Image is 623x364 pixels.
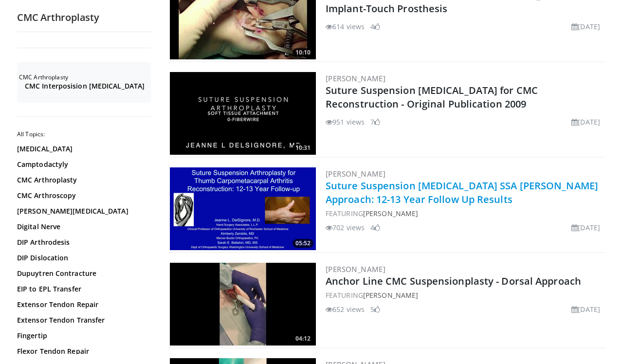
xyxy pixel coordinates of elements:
a: [PERSON_NAME][MEDICAL_DATA] [17,206,148,216]
a: Suture Suspension [MEDICAL_DATA] SSA [PERSON_NAME] Approach: 12-13 Year Follow Up Results [326,179,598,206]
img: 75680ed3-c67d-4a9a-806f-6ddd90e2c6ce.300x170_q85_crop-smart_upscale.jpg [170,263,316,346]
img: d0571fd1-3808-4cc9-9939-71e83d89057a.png.300x170_q85_crop-smart_upscale.png [170,72,316,155]
span: 10:10 [293,48,313,57]
a: [PERSON_NAME] [326,73,385,83]
li: 614 views [326,21,365,32]
a: CMC Arthroscopy [17,191,148,200]
a: [MEDICAL_DATA] [17,144,148,154]
div: FEATURING [326,208,604,218]
a: [PERSON_NAME] [326,169,385,179]
h2: CMC Arthroplasty [19,73,151,81]
a: Digital Nerve [17,222,148,232]
a: Camptodactyly [17,160,148,169]
a: 10:31 [170,72,316,155]
span: 04:12 [293,334,313,343]
a: 05:52 [170,167,316,250]
a: [PERSON_NAME] [326,264,385,274]
div: FEATURING [326,290,604,300]
li: 5 [370,304,380,314]
li: [DATE] [571,117,600,127]
li: [DATE] [571,304,600,314]
a: Fingertip [17,331,148,341]
li: 652 views [326,304,365,314]
a: DIP Arthrodesis [17,237,148,247]
li: 702 views [326,222,365,233]
li: 7 [370,117,380,127]
li: 951 views [326,117,365,127]
h2: CMC Arthroplasty [17,11,153,24]
a: CMC Interposision [MEDICAL_DATA] [25,81,148,91]
span: 05:52 [293,239,313,248]
a: Extensor Tendon Repair [17,300,148,309]
a: [PERSON_NAME] [363,291,418,300]
a: [PERSON_NAME] [363,209,418,218]
h2: All Topics: [17,130,151,138]
a: CMC Arthroplasty [17,175,148,185]
img: 245d586b-a0f3-4ea6-8721-ca9f8c783a53.png.300x170_q85_crop-smart_upscale.png [170,167,316,250]
span: 10:31 [293,144,313,152]
a: EIP to EPL Transfer [17,284,148,294]
a: Suture Suspension [MEDICAL_DATA] for CMC Reconstruction - Original Publication 2009 [326,84,538,110]
li: [DATE] [571,21,600,32]
li: 4 [370,21,380,32]
a: 04:12 [170,263,316,346]
a: Dupuytren Contracture [17,269,148,278]
a: Anchor Line CMC Suspensionplasty - Dorsal Approach [326,274,581,288]
a: DIP Dislocation [17,253,148,263]
a: Flexor Tendon Repair [17,346,148,356]
li: 4 [370,222,380,233]
li: [DATE] [571,222,600,233]
a: Extensor Tendon Transfer [17,315,148,325]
